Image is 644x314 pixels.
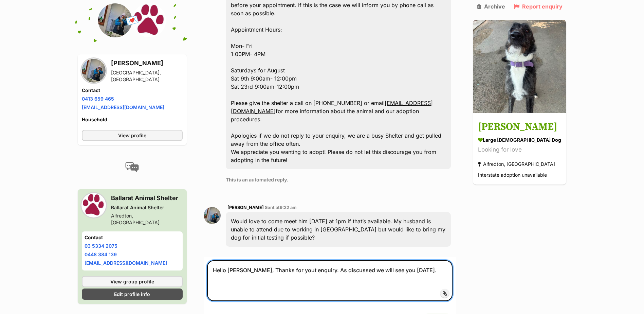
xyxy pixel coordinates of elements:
a: [EMAIL_ADDRESS][DOMAIN_NAME] [82,104,164,110]
img: Walter [473,20,566,113]
div: Would love to come meet him [DATE] at 1pm if that’s available. My husband is unable to attend due... [226,212,451,247]
span: Edit profile info [114,291,150,298]
a: [PERSON_NAME] large [DEMOGRAPHIC_DATA] Dog Looking for love Alfredton, [GEOGRAPHIC_DATA] Intersta... [473,115,566,185]
span: Interstate adoption unavailable [478,172,547,178]
img: Jennifer Lepper profile pic [98,3,132,37]
h3: [PERSON_NAME] [478,120,561,135]
div: large [DEMOGRAPHIC_DATA] Dog [478,137,561,144]
img: conversation-icon-4a6f8262b818ee0b60e3300018af0b2d0b884aa5de6e9bcb8d3d4eeb1a70a7c4.svg [125,162,139,172]
h3: [PERSON_NAME] [111,58,183,68]
div: Alfredton, [GEOGRAPHIC_DATA] [478,160,555,169]
a: [EMAIL_ADDRESS][DOMAIN_NAME] [85,260,167,266]
a: 0413 659 465 [82,96,114,102]
a: 03 5334 2075 [85,243,117,249]
span: View profile [118,132,146,139]
span: 💌 [125,13,140,28]
h4: Contact [82,87,183,94]
span: 9:22 am [280,205,297,210]
div: Alfredton, [GEOGRAPHIC_DATA] [111,212,183,226]
h4: Household [82,116,183,123]
a: Edit profile info [82,289,183,300]
span: Sent at [265,205,297,210]
a: [EMAIL_ADDRESS][DOMAIN_NAME] [231,100,433,115]
a: Report enquiry [514,3,563,10]
div: Ballarat Animal Shelter [111,204,183,211]
span: View group profile [110,278,154,285]
a: Archive [477,3,505,10]
h4: Contact [85,234,180,241]
p: This is an automated reply. [226,176,451,183]
h3: Ballarat Animal Shelter [111,193,183,203]
a: 0448 384 139 [85,251,117,257]
span: [PERSON_NAME] [227,205,264,210]
a: View group profile [82,276,183,287]
div: Looking for love [478,145,561,155]
a: View profile [82,130,183,141]
img: Jennifer Lepper profile pic [82,59,106,83]
img: Jennifer Lepper profile pic [204,207,221,224]
img: Ballarat Animal Shelter profile pic [82,193,106,217]
img: Ballarat Animal Shelter profile pic [132,3,166,37]
div: [GEOGRAPHIC_DATA], [GEOGRAPHIC_DATA] [111,69,183,83]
